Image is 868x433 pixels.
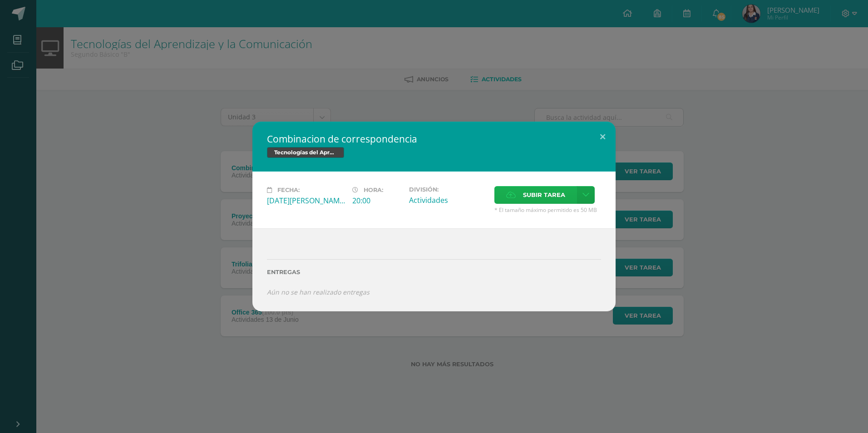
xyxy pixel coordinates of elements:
span: Hora: [364,187,383,193]
span: Fecha: [277,187,300,193]
label: División: [409,186,487,193]
div: 20:00 [352,196,402,206]
div: Actividades [409,195,487,205]
span: Tecnologías del Aprendizaje y la Comunicación [267,147,344,158]
span: * El tamaño máximo permitido es 50 MB [494,206,601,214]
button: Close (Esc) [590,122,616,153]
i: Aún no se han realizado entregas [267,288,370,296]
label: Entregas [267,269,601,276]
h2: Combinacion de correspondencia [267,133,601,145]
div: [DATE][PERSON_NAME] [267,196,345,206]
span: Subir tarea [523,187,565,203]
